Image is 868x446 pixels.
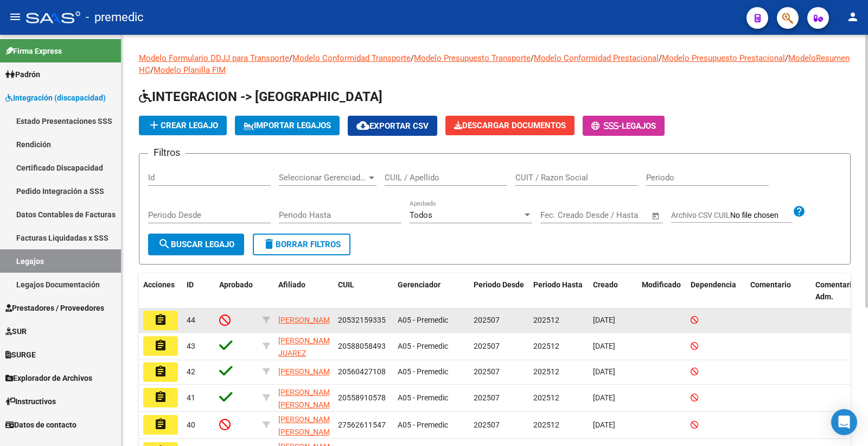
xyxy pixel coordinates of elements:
[158,237,171,250] mat-icon: search
[410,210,432,220] span: Todos
[454,121,566,130] span: Descargar Documentos
[593,316,615,324] span: [DATE]
[398,367,448,376] span: A05 - Premedic
[139,273,182,309] datatable-header-cell: Acciones
[398,316,448,324] span: A05 - Premedic
[793,205,806,218] mat-icon: help
[187,280,194,289] span: ID
[187,420,195,429] span: 40
[292,53,411,63] a: Modelo Conformidad Transporte
[154,339,167,352] mat-icon: assignment
[154,313,167,326] mat-icon: assignment
[139,116,227,135] button: Crear Legajo
[187,393,195,402] span: 41
[334,273,393,309] datatable-header-cell: CUIL
[5,68,40,80] span: Padrón
[86,5,144,29] span: - premedic
[187,367,195,376] span: 42
[356,121,429,131] span: Exportar CSV
[263,237,276,250] mat-icon: delete
[143,280,175,289] span: Acciones
[589,273,637,309] datatable-header-cell: Creado
[278,280,305,289] span: Afiliado
[534,53,659,63] a: Modelo Conformidad Prestacional
[278,316,336,324] span: [PERSON_NAME]
[650,210,662,222] button: Open calendar
[591,121,622,131] span: -
[474,393,500,402] span: 202507
[187,342,195,350] span: 43
[154,391,167,404] mat-icon: assignment
[529,273,589,309] datatable-header-cell: Periodo Hasta
[533,316,559,324] span: 202512
[148,145,186,160] h3: Filtros
[263,240,341,249] span: Borrar Filtros
[338,342,386,350] span: 20588058493
[274,273,334,309] datatable-header-cell: Afiliado
[398,420,448,429] span: A05 - Premedic
[691,280,736,289] span: Dependencia
[593,367,615,376] span: [DATE]
[662,53,785,63] a: Modelo Presupuesto Prestacional
[474,367,500,376] span: 202507
[279,173,367,183] span: Seleccionar Gerenciador
[474,316,500,324] span: 202507
[593,280,618,289] span: Creado
[338,420,386,429] span: 27562611547
[642,280,681,289] span: Modificado
[154,365,167,378] mat-icon: assignment
[219,280,253,289] span: Aprobado
[278,388,336,409] span: [PERSON_NAME] [PERSON_NAME]
[5,395,56,407] span: Instructivos
[215,273,258,309] datatable-header-cell: Aprobado
[139,89,382,104] span: INTEGRACION -> [GEOGRAPHIC_DATA]
[622,121,656,131] span: Legajos
[540,210,576,220] input: Start date
[474,420,500,429] span: 202507
[278,336,336,370] span: [PERSON_NAME] JUAREZ [PERSON_NAME]
[593,393,615,402] span: [DATE]
[139,53,289,63] a: Modelo Formulario DDJJ para Transporte
[585,210,638,220] input: End date
[414,53,531,63] a: Modelo Presupuesto Transporte
[338,393,386,402] span: 20558910578
[148,121,218,130] span: Crear Legajo
[815,280,856,301] span: Comentario Adm.
[750,280,791,289] span: Comentario
[5,302,104,314] span: Prestadores / Proveedores
[583,116,665,136] button: -Legajos
[5,349,36,361] span: SURGE
[398,393,448,402] span: A05 - Premedic
[846,10,859,23] mat-icon: person
[338,280,354,289] span: CUIL
[5,325,27,337] span: SUR
[148,118,161,131] mat-icon: add
[593,342,615,350] span: [DATE]
[533,280,583,289] span: Periodo Hasta
[469,273,529,309] datatable-header-cell: Periodo Desde
[154,65,226,75] a: Modelo Planilla FIM
[154,418,167,431] mat-icon: assignment
[393,273,469,309] datatable-header-cell: Gerenciador
[474,280,524,289] span: Periodo Desde
[9,10,22,23] mat-icon: menu
[5,92,106,104] span: Integración (discapacidad)
[278,415,336,436] span: [PERSON_NAME] [PERSON_NAME]
[182,273,215,309] datatable-header-cell: ID
[398,342,448,350] span: A05 - Premedic
[5,45,62,57] span: Firma Express
[593,420,615,429] span: [DATE]
[730,211,793,221] input: Archivo CSV CUIL
[5,419,76,431] span: Datos de contacto
[474,342,500,350] span: 202507
[398,280,441,289] span: Gerenciador
[671,211,730,219] span: Archivo CSV CUIL
[831,409,857,435] div: Open Intercom Messenger
[148,234,244,255] button: Buscar Legajo
[253,234,350,255] button: Borrar Filtros
[348,116,437,136] button: Exportar CSV
[445,116,575,135] button: Descargar Documentos
[533,393,559,402] span: 202512
[235,116,340,135] button: IMPORTAR LEGAJOS
[338,367,386,376] span: 20560427108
